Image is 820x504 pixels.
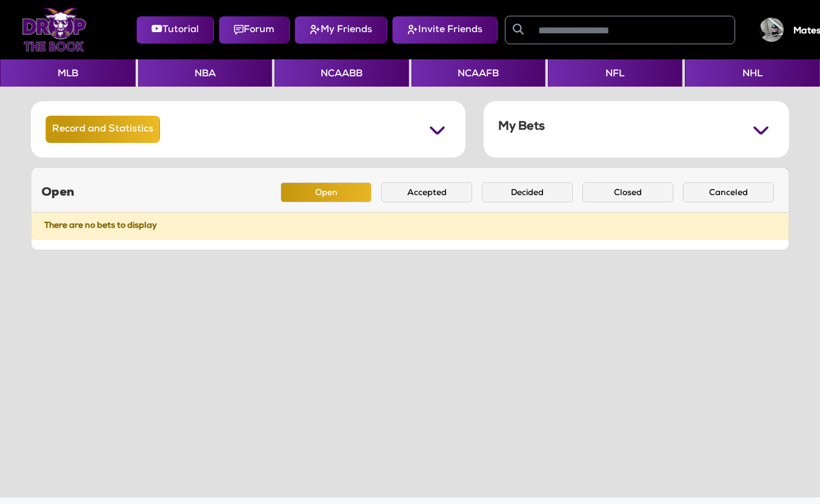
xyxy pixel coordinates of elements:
img: Logo [22,8,87,51]
img: User [759,18,784,42]
button: Open [281,182,372,202]
button: NCAAFB [412,59,546,87]
button: NCAABB [275,59,409,87]
button: Tutorial [136,16,214,44]
button: Canceled [683,182,774,202]
button: Forum [219,16,290,44]
button: Record and Statistics [45,116,160,143]
button: My Friends [295,16,387,44]
button: NFL [548,59,682,87]
button: NBA [138,59,273,87]
button: Accepted [381,182,472,202]
button: Invite Friends [392,16,498,44]
h5: Open [41,185,75,200]
button: Decided [482,182,573,202]
button: Closed [582,182,673,202]
h5: My Bets [498,120,545,134]
strong: There are no bets to display [44,222,157,230]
